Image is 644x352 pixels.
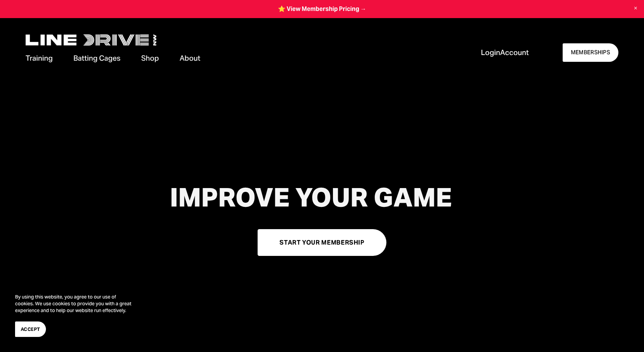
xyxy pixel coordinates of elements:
button: Accept [15,321,46,337]
a: folder dropdown [26,52,53,64]
section: Cookie banner [8,286,143,344]
a: START YOUR MEMBERSHIP [258,229,386,256]
img: LineDrive NorthWest [26,34,156,46]
a: folder dropdown [73,52,121,64]
h1: IMPROVE YOUR GAME [103,183,519,212]
p: By using this website, you agree to our use of cookies. We use cookies to provide you with a grea... [15,294,136,314]
span: Training [26,53,53,63]
a: Shop [141,52,159,64]
span: Batting Cages [73,53,121,63]
span: About [180,53,200,63]
a: folder dropdown [180,52,200,64]
span: Accept [21,326,40,333]
a: MEMBERSHIPS [563,43,618,62]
